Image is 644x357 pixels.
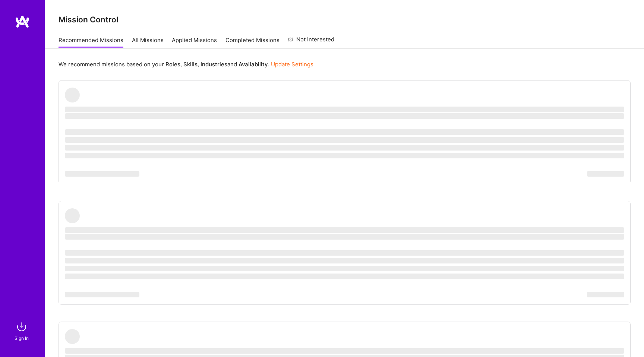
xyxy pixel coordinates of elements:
[225,36,280,48] a: Completed Missions
[15,15,30,28] img: logo
[288,35,334,48] a: Not Interested
[239,61,268,68] b: Availability
[172,36,217,48] a: Applied Missions
[165,61,180,68] b: Roles
[183,61,198,68] b: Skills
[59,15,631,24] h3: Mission Control
[16,319,29,342] a: sign inSign In
[59,60,313,68] p: We recommend missions based on your , , and .
[59,36,123,48] a: Recommended Missions
[14,319,29,334] img: sign in
[271,61,313,68] a: Update Settings
[15,334,29,342] div: Sign In
[201,61,227,68] b: Industries
[132,36,164,48] a: All Missions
